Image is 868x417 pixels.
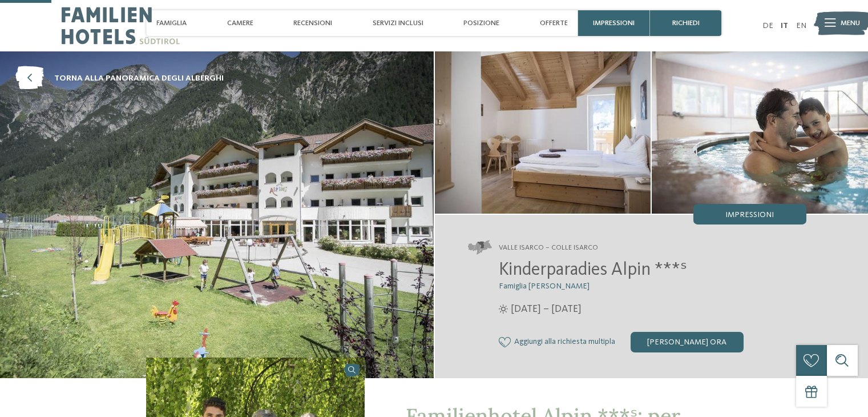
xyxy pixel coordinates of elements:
[15,67,224,90] a: torna alla panoramica degli alberghi
[499,243,598,253] span: Valle Isarco – Colle Isarco
[499,304,508,314] i: Orari d'apertura estate
[499,261,687,279] span: Kinderparadies Alpin ***ˢ
[631,332,744,352] div: [PERSON_NAME] ora
[499,282,590,290] span: Famiglia [PERSON_NAME]
[841,18,860,29] span: Menu
[781,22,788,30] a: IT
[514,338,615,347] span: Aggiungi alla richiesta multipla
[511,302,582,316] span: [DATE] – [DATE]
[435,51,651,214] img: Il family hotel a Vipiteno per veri intenditori
[652,51,868,214] img: Il family hotel a Vipiteno per veri intenditori
[54,73,224,84] span: torna alla panoramica degli alberghi
[796,22,806,30] a: EN
[725,211,774,219] span: Impressioni
[762,22,773,30] a: DE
